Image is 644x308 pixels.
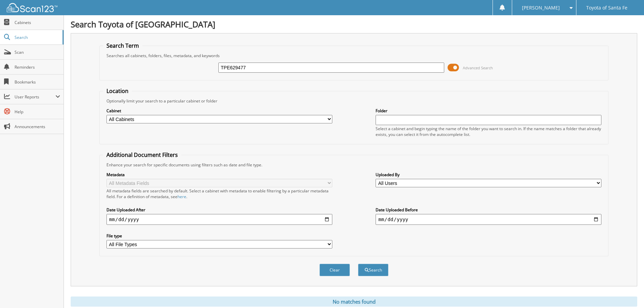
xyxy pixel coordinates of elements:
[106,188,332,199] div: All metadata fields are searched by default. Select a cabinet with metadata to enable filtering b...
[106,207,332,213] label: Date Uploaded After
[376,214,601,225] input: end
[71,19,637,30] h1: Search Toyota of [GEOGRAPHIC_DATA]
[463,65,493,70] span: Advanced Search
[106,233,332,239] label: File type
[103,162,605,168] div: Enhance your search for specific documents using filters such as date and file type.
[376,126,601,137] div: Select a cabinet and begin typing the name of the folder you want to search in. If the name match...
[15,94,55,100] span: User Reports
[15,79,60,85] span: Bookmarks
[71,297,637,307] div: No matches found
[319,264,350,276] button: Clear
[15,124,60,129] span: Announcements
[7,3,57,12] img: scan123-logo-white.svg
[522,6,560,10] span: [PERSON_NAME]
[376,172,601,177] label: Uploaded By
[106,214,332,225] input: start
[103,151,181,159] legend: Additional Document Filters
[15,109,60,115] span: Help
[177,194,186,199] a: here
[586,6,627,10] span: Toyota of Santa Fe
[358,264,388,276] button: Search
[103,87,132,95] legend: Location
[106,172,332,177] label: Metadata
[103,42,142,49] legend: Search Term
[376,207,601,213] label: Date Uploaded Before
[15,49,60,55] span: Scan
[15,64,60,70] span: Reminders
[106,108,332,114] label: Cabinet
[15,34,59,40] span: Search
[15,20,60,25] span: Cabinets
[376,108,601,114] label: Folder
[103,53,605,58] div: Searches all cabinets, folders, files, metadata, and keywords
[103,98,605,104] div: Optionally limit your search to a particular cabinet or folder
